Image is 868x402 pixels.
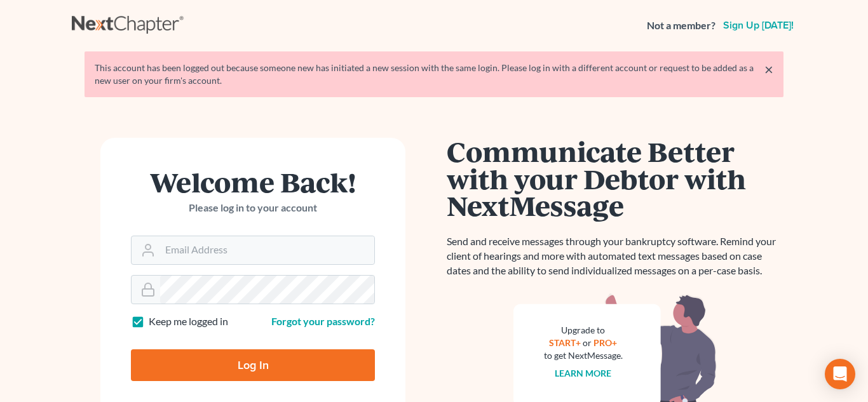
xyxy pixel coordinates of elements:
[131,168,375,196] h1: Welcome Back!
[95,62,773,87] div: This account has been logged out because someone new has initiated a new session with the same lo...
[131,201,375,215] p: Please log in to your account
[131,349,375,381] input: Log In
[160,236,374,264] input: Email Address
[544,349,623,362] div: to get NextMessage.
[550,337,581,348] a: START+
[149,314,228,329] label: Keep me logged in
[555,368,612,379] a: Learn more
[825,359,855,389] div: Open Intercom Messenger
[647,18,715,33] strong: Not a member?
[544,324,623,337] div: Upgrade to
[583,337,592,348] span: or
[764,62,773,77] a: ×
[594,337,618,348] a: PRO+
[447,138,783,219] h1: Communicate Better with your Debtor with NextMessage
[447,234,783,278] p: Send and receive messages through your bankruptcy software. Remind your client of hearings and mo...
[271,315,375,327] a: Forgot your password?
[721,20,796,30] a: Sign up [DATE]!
